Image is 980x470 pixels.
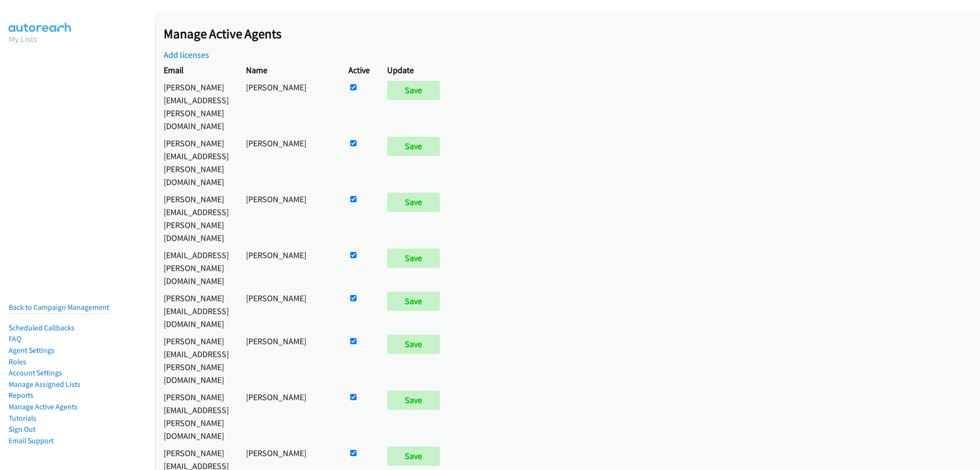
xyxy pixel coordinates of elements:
td: [PERSON_NAME][EMAIL_ADDRESS][PERSON_NAME][DOMAIN_NAME] [155,332,237,388]
td: [PERSON_NAME] [237,134,340,190]
td: [PERSON_NAME] [237,190,340,246]
input: Save [387,137,440,156]
td: [PERSON_NAME][EMAIL_ADDRESS][PERSON_NAME][DOMAIN_NAME] [155,78,237,134]
td: [PERSON_NAME][EMAIL_ADDRESS][PERSON_NAME][DOMAIN_NAME] [155,134,237,190]
input: Save [387,249,440,268]
input: Save [387,193,440,212]
a: Sign Out [9,425,35,434]
a: Back to Campaign Management [9,303,109,312]
a: Email Support [9,436,54,445]
th: Active [340,61,379,78]
td: [PERSON_NAME][EMAIL_ADDRESS][DOMAIN_NAME] [155,289,237,332]
a: Reports [9,391,33,400]
a: Tutorials [9,414,36,423]
th: Name [237,61,340,78]
input: Save [387,335,440,354]
td: [PERSON_NAME] [237,246,340,289]
td: [PERSON_NAME] [237,388,340,444]
td: [EMAIL_ADDRESS][PERSON_NAME][DOMAIN_NAME] [155,246,237,289]
a: FAQ [9,334,21,343]
a: My Lists [9,33,37,44]
a: Manage Assigned Lists [9,380,80,389]
h2: Manage Active Agents [164,26,980,42]
td: [PERSON_NAME] [237,289,340,332]
td: [PERSON_NAME][EMAIL_ADDRESS][PERSON_NAME][DOMAIN_NAME] [155,388,237,444]
a: Manage Active Agents [9,402,78,411]
a: Add licenses [164,49,209,60]
a: Scheduled Callbacks [9,323,75,332]
a: Account Settings [9,368,62,377]
input: Save [387,292,440,311]
a: Roles [9,357,26,366]
input: Save [387,447,440,466]
td: [PERSON_NAME][EMAIL_ADDRESS][PERSON_NAME][DOMAIN_NAME] [155,190,237,246]
a: Agent Settings [9,346,55,355]
input: Save [387,81,440,100]
td: [PERSON_NAME] [237,332,340,388]
th: Email [155,61,237,78]
th: Update [379,61,453,78]
input: Save [387,391,440,410]
td: [PERSON_NAME] [237,78,340,134]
